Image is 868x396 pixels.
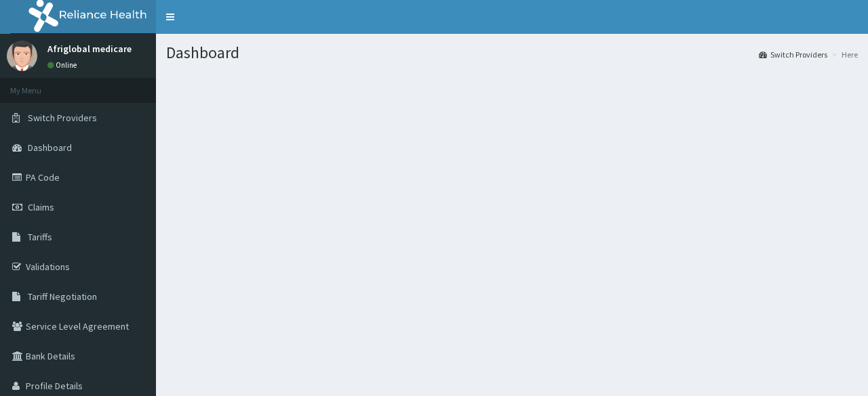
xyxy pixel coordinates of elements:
[28,201,54,213] span: Claims
[28,290,97,303] span: Tariff Negotiation
[166,44,858,62] h1: Dashboard
[28,141,72,154] span: Dashboard
[7,41,37,71] img: User Image
[47,60,80,70] a: Online
[829,49,858,60] li: Here
[759,49,827,60] a: Switch Providers
[28,231,52,243] span: Tariffs
[28,112,97,124] span: Switch Providers
[47,44,132,53] p: Afriglobal medicare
